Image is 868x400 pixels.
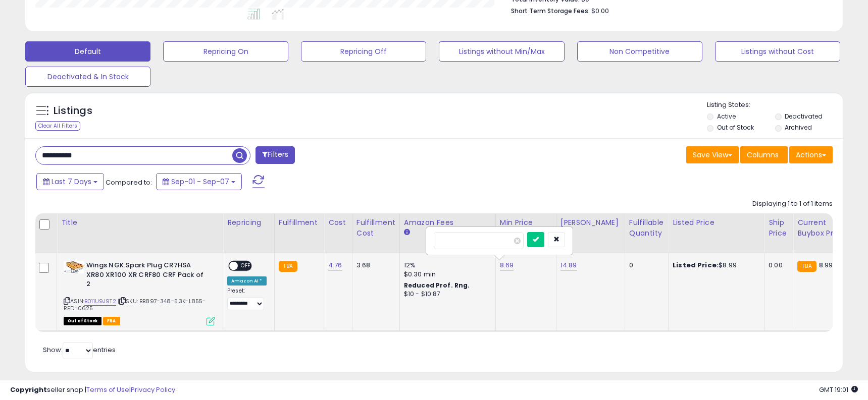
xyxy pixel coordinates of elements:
button: Repricing On [163,41,288,62]
button: Non Competitive [577,41,702,62]
div: seller snap | | [10,385,175,395]
div: $8.99 [673,261,756,270]
b: Reduced Prof. Rng. [404,281,470,290]
span: Compared to: [106,178,152,187]
img: 41W9WY+lkWL._SL40_.jpg [64,261,84,273]
a: 8.69 [500,260,514,270]
div: 12% [404,261,488,270]
div: Min Price [500,217,552,228]
a: B011U9J9T2 [84,297,116,306]
span: 8.99 [819,260,833,270]
div: $10 - $10.87 [404,290,488,299]
p: Listing States: [707,100,843,110]
span: | SKU: BB897-348-5.3K-L855-RED-0625 [64,297,206,312]
small: FBA [279,261,297,272]
div: Amazon Fees [404,217,491,228]
div: [PERSON_NAME] [560,217,621,228]
b: Listed Price: [673,260,719,270]
span: Last 7 Days [52,177,91,187]
label: Out of Stock [717,123,754,132]
strong: Copyright [10,385,47,394]
b: Wings NGK Spark Plug CR7HSA XR80 XR100 XR CRF80 CRF Pack of 2 [86,261,209,292]
span: All listings that are currently out of stock and unavailable for purchase on Amazon [64,317,101,325]
span: Show: entries [43,345,116,355]
a: 4.76 [328,260,342,270]
div: Clear All Filters [35,121,80,131]
div: Ship Price [769,217,789,239]
div: 3.68 [356,261,392,270]
button: Default [25,41,150,62]
div: Fulfillment Cost [356,217,395,239]
div: 0.00 [769,261,785,270]
div: Fulfillable Quantity [629,217,664,239]
div: $0.30 min [404,270,488,279]
div: Fulfillment [279,217,320,228]
label: Archived [785,123,812,132]
div: Repricing [227,217,270,228]
span: FBA [103,317,120,325]
button: Sep-01 - Sep-07 [156,173,242,190]
a: Privacy Policy [131,385,175,394]
button: Listings without Min/Max [439,41,564,62]
button: Columns [740,146,788,163]
div: 0 [629,261,660,270]
button: Actions [789,146,833,163]
small: FBA [797,261,816,272]
span: 2025-09-16 19:01 GMT [819,385,858,394]
a: Terms of Use [86,385,129,394]
div: Preset: [227,288,267,310]
b: Short Term Storage Fees: [511,7,590,15]
div: Displaying 1 to 1 of 1 items [752,199,833,209]
span: Columns [747,150,779,160]
span: OFF [238,262,254,270]
button: Save View [686,146,739,163]
label: Active [717,112,736,121]
button: Filters [256,146,295,164]
div: Current Buybox Price [797,217,849,239]
button: Listings without Cost [715,41,840,62]
span: $0.00 [591,6,609,16]
span: Sep-01 - Sep-07 [171,177,229,187]
div: Amazon AI * [227,276,267,285]
div: Title [61,217,219,228]
a: 14.89 [560,260,577,270]
button: Deactivated & In Stock [25,67,150,87]
button: Last 7 Days [36,173,104,190]
h5: Listings [54,104,92,118]
small: Amazon Fees. [404,228,410,237]
div: Cost [328,217,348,228]
label: Deactivated [785,112,823,121]
button: Repricing Off [301,41,426,62]
div: Listed Price [673,217,760,228]
div: ASIN: [64,261,215,324]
